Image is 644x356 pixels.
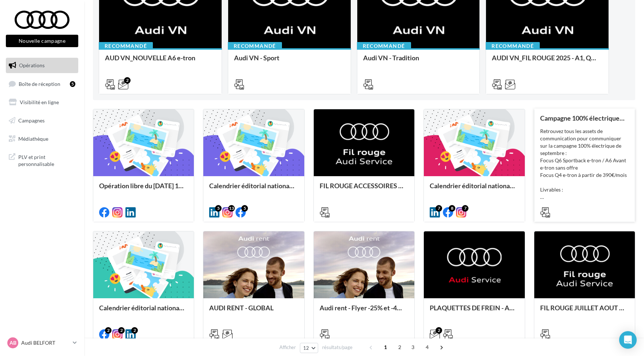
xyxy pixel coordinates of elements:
[241,205,248,212] div: 5
[70,81,75,87] div: 5
[449,205,455,212] div: 8
[20,99,59,105] span: Visibilité en ligne
[19,62,45,68] span: Opérations
[105,54,216,69] div: AUD VN_NOUVELLE A6 e-tron
[124,77,131,84] div: 2
[209,304,298,319] div: AUDI RENT - GLOBAL
[4,76,80,92] a: Boîte de réception5
[4,149,80,171] a: PLV et print personnalisable
[6,35,78,47] button: Nouvelle campagne
[6,336,78,350] a: AB Audi BELFORT
[99,304,188,319] div: Calendrier éditorial national : semaine du 28.07 au 03.08
[99,182,188,197] div: Opération libre du [DATE] 12:06
[407,341,419,353] span: 3
[380,341,391,353] span: 1
[21,339,70,346] p: Audi BELFORT
[322,344,353,351] span: résultats/page
[394,341,406,353] span: 2
[10,339,16,346] span: AB
[619,331,637,349] div: Open Intercom Messenger
[4,113,80,128] a: Campagnes
[279,344,296,351] span: Afficher
[430,304,519,319] div: PLAQUETTES DE FREIN - AUDI SERVICE
[4,131,80,147] a: Médiathèque
[4,95,80,110] a: Visibilité en ligne
[540,114,629,122] div: Campagne 100% électrique BEV Septembre
[492,54,603,69] div: AUDI VN_FIL ROUGE 2025 - A1, Q2, Q3, Q5 et Q4 e-tron
[118,327,125,334] div: 2
[357,42,411,50] div: Recommandé
[462,205,468,212] div: 7
[18,117,45,124] span: Campagnes
[228,205,235,212] div: 13
[228,42,282,50] div: Recommandé
[320,182,408,197] div: FIL ROUGE ACCESSOIRES SEPTEMBRE - AUDI SERVICE
[209,182,298,197] div: Calendrier éditorial national : semaine du 25.08 au 31.08
[215,205,222,212] div: 5
[19,80,60,87] span: Boîte de réception
[303,345,309,351] span: 12
[363,54,474,69] div: Audi VN - Tradition
[18,152,75,168] span: PLV et print personnalisable
[486,42,540,50] div: Recommandé
[99,42,153,50] div: Recommandé
[436,327,442,334] div: 2
[540,128,629,201] div: Retrouvez tous les assets de communication pour communiquer sur la campagne 100% électrique de se...
[430,182,519,197] div: Calendrier éditorial national : semaines du 04.08 au 25.08
[105,327,112,334] div: 2
[18,135,48,141] span: Médiathèque
[234,54,345,69] div: Audi VN - Sport
[131,327,138,334] div: 2
[421,341,433,353] span: 4
[540,304,629,319] div: FIL ROUGE JUILLET AOUT - AUDI SERVICE
[4,58,80,73] a: Opérations
[320,304,408,319] div: Audi rent - Flyer -25% et -40%
[436,205,442,212] div: 7
[300,343,319,353] button: 12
